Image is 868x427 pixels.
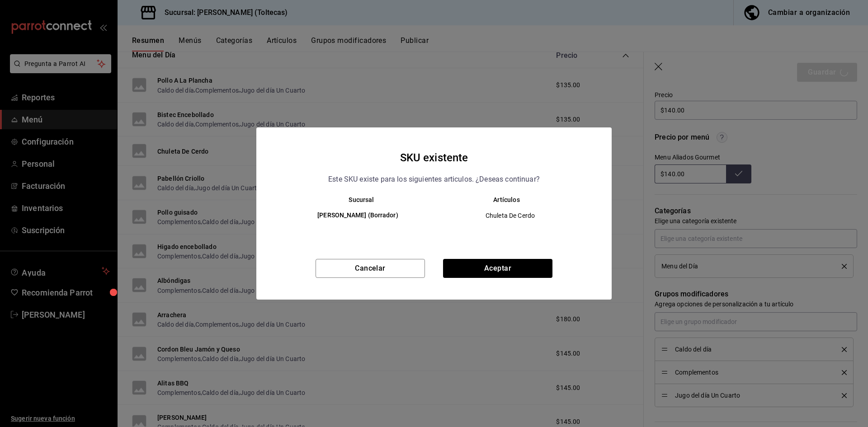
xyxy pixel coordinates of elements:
button: Aceptar [443,259,552,278]
th: Artículos [434,196,594,203]
p: Este SKU existe para los siguientes articulos. ¿Deseas continuar? [328,174,540,185]
h4: SKU existente [400,149,468,166]
span: Chuleta De Cerdo [442,211,579,220]
button: Cancelar [316,259,425,278]
th: Sucursal [274,196,434,203]
h6: [PERSON_NAME] (Borrador) [289,211,427,221]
